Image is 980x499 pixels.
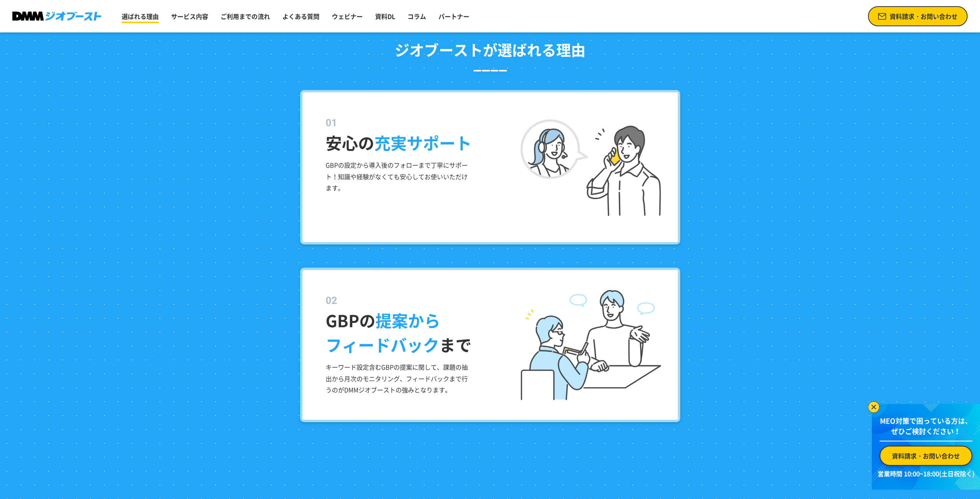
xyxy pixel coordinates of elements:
[326,362,470,396] p: キーワード設定含むGBPの提案に関して、課題の抽出から月次のモニタリング、フィードバックまで行うのがDMMジオブーストの強みとなります。
[374,131,472,154] span: 充実サポート
[326,115,666,155] dt: 安心の
[868,6,968,26] a: 資料請求・お問い合わせ
[119,8,162,24] a: 選ばれる理由
[372,8,398,24] a: 資料DL
[880,416,972,441] p: MEO対策で困っている方は、 ぜひご検討ください！
[12,12,101,21] img: DMMジオブースト
[880,446,972,466] a: 資料請求・お問い合わせ
[168,8,211,24] a: サービス内容
[892,451,960,460] span: 資料請求・お問い合わせ
[279,8,323,24] a: よくある質問
[329,8,366,24] a: ウェビナー
[326,308,440,356] span: 提案から フィードバック
[326,160,470,194] p: GBPの設定から導入後のフォローまで丁寧にサポート！知識や経験がなくても安心してお使いいただけます。
[890,12,958,21] span: 資料請求・お問い合わせ
[876,469,975,478] p: 営業時間 10:00~18:00(土日祝除く)
[326,293,666,357] dt: GBPの まで
[217,8,273,24] a: ご利用までの流れ
[435,8,472,24] a: パートナー
[868,401,880,413] img: バナーを閉じる
[404,8,429,24] a: コラム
